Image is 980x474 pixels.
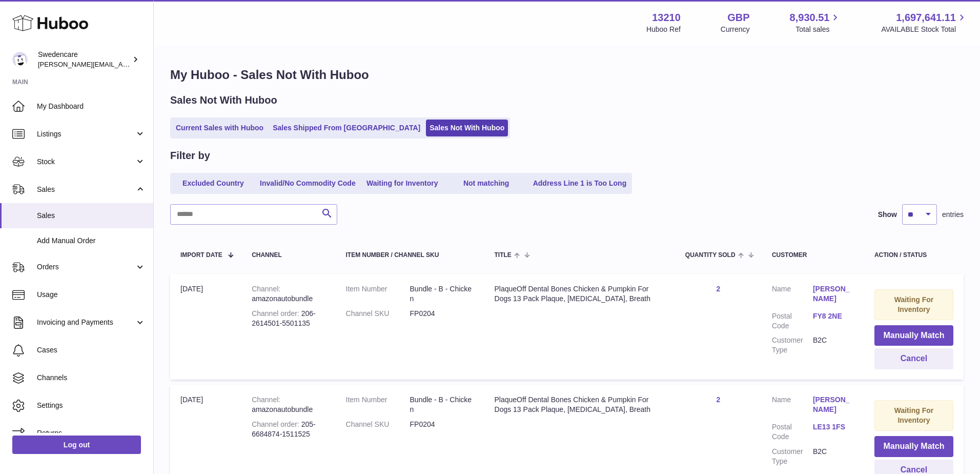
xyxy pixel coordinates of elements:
a: LE13 1FS [813,422,854,432]
div: Currency [721,25,750,34]
strong: Waiting For Inventory [894,406,933,424]
dt: Channel SKU [346,309,410,319]
a: Invalid/No Commodity Code [256,175,359,192]
a: [PERSON_NAME] [813,395,854,414]
dt: Postal Code [772,422,813,442]
span: Quantity Sold [685,252,736,259]
strong: Channel order [252,309,301,318]
span: Title [495,252,512,259]
a: Log out [12,436,141,454]
dt: Customer Type [772,335,813,355]
a: 2 [716,396,720,404]
span: Stock [37,157,135,167]
div: Channel [252,252,325,259]
h1: My Huboo - Sales Not With Huboo [170,67,964,83]
td: [DATE] [170,274,241,380]
a: Address Line 1 is Too Long [529,175,630,192]
div: amazonautobundle [252,284,325,304]
dt: Channel SKU [346,420,410,429]
span: AVAILABLE Stock Total [881,25,968,34]
dt: Item Number [346,284,410,304]
dt: Customer Type [772,447,813,466]
span: entries [942,210,964,220]
a: Waiting for Inventory [361,175,443,192]
span: Orders [37,262,135,272]
img: simon.shaw@swedencare.co.uk [12,52,28,67]
div: PlaqueOff Dental Bones Chicken & Pumpkin For Dogs 13 Pack Plaque, [MEDICAL_DATA], Breath [495,284,665,304]
div: Action / Status [874,252,953,259]
span: Add Manual Order [37,236,146,246]
div: 205-6684874-1511525 [252,420,325,439]
label: Show [878,210,897,220]
div: Item Number / Channel SKU [346,252,474,259]
a: 1,697,641.11 AVAILABLE Stock Total [881,11,968,34]
dd: B2C [813,447,854,466]
button: Manually Match [874,325,953,346]
span: My Dashboard [37,102,146,111]
a: [PERSON_NAME] [813,284,854,304]
dd: FP0204 [410,309,474,319]
span: [PERSON_NAME][EMAIL_ADDRESS][PERSON_NAME][DOMAIN_NAME] [38,60,260,68]
strong: Channel [252,396,280,404]
strong: 13210 [652,11,681,25]
dt: Name [772,395,813,417]
dt: Postal Code [772,311,813,331]
span: Sales [37,211,146,221]
a: FY8 2NE [813,311,854,321]
span: Channels [37,373,146,383]
span: 1,697,641.11 [896,11,956,25]
span: Sales [37,185,135,194]
span: Total sales [795,25,841,34]
h2: Filter by [170,149,210,163]
strong: Channel [252,285,280,293]
a: Current Sales with Huboo [172,120,267,136]
a: 2 [716,285,720,293]
strong: Channel order [252,420,301,428]
a: Excluded Country [172,175,254,192]
span: Usage [37,290,146,300]
span: Import date [180,252,222,259]
dd: Bundle - B - Chicken [410,395,474,414]
dd: FP0204 [410,420,474,429]
button: Manually Match [874,436,953,457]
a: Not matching [445,175,527,192]
strong: GBP [727,11,749,25]
span: Settings [37,401,146,410]
div: Swedencare [38,50,130,69]
a: Sales Shipped From [GEOGRAPHIC_DATA] [269,120,424,136]
span: 8,930.51 [790,11,830,25]
dd: Bundle - B - Chicken [410,284,474,304]
div: amazonautobundle [252,395,325,414]
dd: B2C [813,335,854,355]
a: Sales Not With Huboo [426,120,508,136]
button: Cancel [874,348,953,369]
span: Invoicing and Payments [37,318,135,327]
div: Customer [772,252,854,259]
div: 206-2614501-5501135 [252,309,325,328]
dt: Name [772,284,813,306]
a: 8,930.51 Total sales [790,11,842,34]
div: PlaqueOff Dental Bones Chicken & Pumpkin For Dogs 13 Pack Plaque, [MEDICAL_DATA], Breath [495,395,665,414]
div: Huboo Ref [646,25,681,34]
span: Cases [37,345,146,355]
span: Listings [37,129,135,139]
span: Returns [37,428,146,438]
dt: Item Number [346,395,410,414]
h2: Sales Not With Huboo [170,93,277,107]
strong: Waiting For Inventory [894,295,933,313]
